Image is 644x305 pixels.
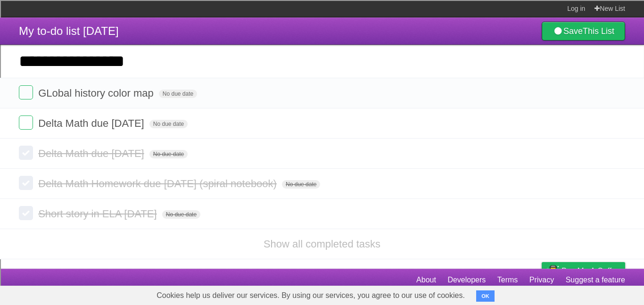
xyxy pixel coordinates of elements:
[38,148,147,159] span: Delta Math due [DATE]
[38,208,159,220] span: Short story in ELA [DATE]
[4,47,640,56] div: Delete
[38,178,279,190] span: Delta Math Homework due [DATE] (spiral notebook)
[19,176,33,190] label: Done
[19,115,33,130] label: Done
[476,290,495,302] button: OK
[19,25,119,37] span: My to-do list [DATE]
[4,56,640,64] div: Options
[38,87,156,99] span: GLobal history color map
[19,206,33,220] label: Done
[19,146,33,160] label: Done
[583,26,614,36] b: This List
[149,150,188,158] span: No due date
[282,180,320,189] span: No due date
[149,120,188,128] span: No due date
[542,22,625,41] a: SaveThis List
[19,85,33,99] label: Done
[4,4,197,12] div: Home
[4,30,640,39] div: Sort New > Old
[162,210,200,219] span: No due date
[147,286,474,305] span: Cookies help us deliver our services. By using our services, you agree to our use of cookies.
[159,90,197,98] span: No due date
[4,39,640,47] div: Move To ...
[4,64,640,73] div: Sign out
[38,117,147,129] span: Delta Math due [DATE]
[4,22,640,30] div: Sort A > Z
[264,238,380,250] a: Show all completed tasks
